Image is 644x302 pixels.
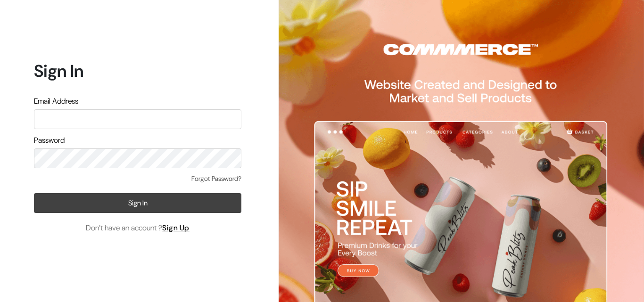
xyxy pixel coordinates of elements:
a: Sign Up [162,223,190,233]
span: Don’t have an account ? [86,222,190,234]
button: Sign In [34,193,241,213]
label: Email Address [34,96,78,107]
h1: Sign In [34,61,241,81]
label: Password [34,135,65,146]
a: Forgot Password? [191,174,241,184]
